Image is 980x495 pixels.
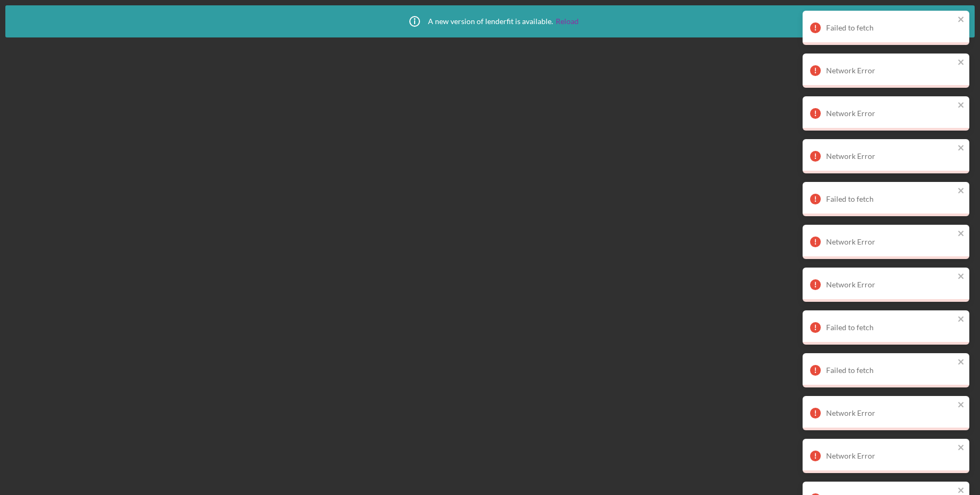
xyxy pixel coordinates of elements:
[958,400,965,410] button: close
[826,24,954,32] div: Failed to fetch
[826,195,954,203] div: Failed to fetch
[958,101,965,111] button: close
[958,58,965,68] button: close
[826,366,954,375] div: Failed to fetch
[958,357,965,368] button: close
[958,186,965,196] button: close
[826,109,954,118] div: Network Error
[958,15,965,25] button: close
[958,143,965,154] button: close
[826,66,954,75] div: Network Error
[958,229,965,239] button: close
[826,452,954,460] div: Network Error
[826,323,954,332] div: Failed to fetch
[958,443,965,453] button: close
[401,8,579,35] div: A new version of lenderfit is available.
[958,272,965,282] button: close
[556,17,579,26] a: Reload
[958,315,965,325] button: close
[826,238,954,246] div: Network Error
[826,280,954,289] div: Network Error
[826,409,954,417] div: Network Error
[826,152,954,161] div: Network Error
